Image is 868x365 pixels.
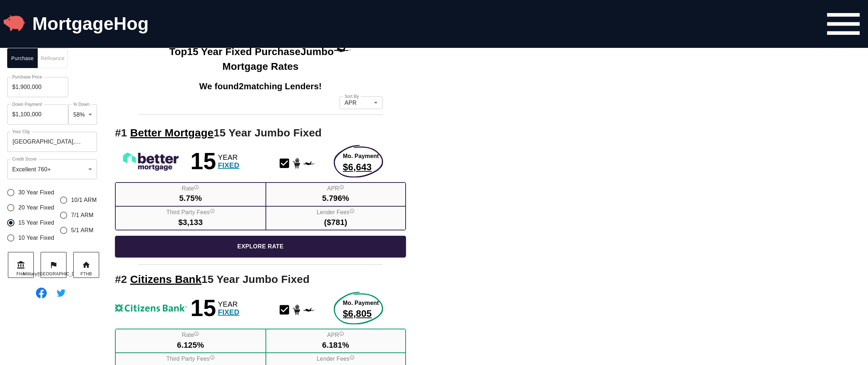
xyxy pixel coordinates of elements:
svg: Annual Percentage Rate - The interest rate on the loan if lender fees were averaged into each mon... [339,331,344,336]
label: APR [327,331,344,339]
span: 5/1 ARM [71,226,93,235]
span: YEAR [218,300,240,308]
label: APR [327,185,344,193]
span: Refinance [42,54,64,63]
span: Mo. Payment [343,152,379,161]
span: FTHB [80,271,92,277]
span: FHA [17,271,25,277]
span: 20 Year Fixed [18,203,54,212]
h1: Top 15 Year Fixed Mortgage Rates [138,45,383,73]
span: Purchase Jumbo [252,45,352,59]
svg: Lender fees include all fees paid directly to the lender for funding your mortgage. Lender fees i... [350,355,355,360]
span: Mo. Payment [343,299,379,307]
span: ($781) [324,217,347,228]
div: APR [340,95,383,110]
img: See more rates from Citizens Bank! [115,304,187,312]
button: Purchase [7,48,38,68]
span: YEAR [218,153,240,161]
div: 58% [68,104,97,125]
span: See more rates from Better Mortgage! [130,127,213,139]
svg: Home Purchase [291,303,303,316]
label: Third Party Fees [166,355,215,363]
input: Purchase Price [7,77,68,97]
span: $3,133 [178,217,203,228]
svg: Jumbo Mortgage [303,303,316,316]
span: We found 2 matching Lenders! [199,80,322,93]
svg: Conventional Mortgage [278,157,291,170]
label: Rate [182,185,199,193]
svg: Jumbo Mortgage [303,157,316,170]
svg: Interest Rate "rate", reflects the cost of borrowing. If the interest rate is 3% and your loan is... [194,331,199,336]
div: gender [7,179,101,251]
label: Rate [182,331,199,339]
span: 10 Year Fixed [18,234,54,242]
span: 6.181% [322,339,350,351]
a: Explore More About this Rate Product [115,236,406,257]
svg: Interest Rate "rate", reflects the cost of borrowing. If the interest rate is 3% and your loan is... [194,185,199,190]
a: MortgageHog [32,14,149,34]
span: 6.125% [177,339,204,351]
a: Citizens Bank Logo [115,304,190,312]
span: Purchase [11,54,33,63]
svg: Lender fees include all fees paid directly to the lender for funding your mortgage. Lender fees i... [350,208,355,213]
span: Military/[GEOGRAPHIC_DATA] [23,271,84,277]
label: Lender Fees [317,355,355,363]
h2: # 1 15 Year Jumbo Fixed [115,125,406,141]
span: 7/1 ARM [71,211,93,220]
span: 15 [190,297,216,320]
a: Better Mortgage [130,127,213,139]
span: FIXED [218,308,240,316]
span: FIXED [218,161,240,169]
button: Explore Rate [115,236,406,257]
a: Explore More about this rate product [343,299,379,321]
span: $6,805 [343,307,379,320]
img: See more rates from Better Mortgage! [115,151,187,172]
span: $6,643 [343,161,379,174]
img: Find MortgageHog on Facebook [36,288,47,298]
label: Lender Fees [317,208,355,217]
span: 30 Year Fixed [18,188,54,197]
svg: Home Purchase [291,157,303,170]
span: Explore Rate [121,242,400,252]
input: Down Payment [7,104,68,125]
svg: Third party fees include fees and taxes paid to non lender entities to facilitate the closing of ... [210,355,215,360]
h2: # 2 15 Year Jumbo Fixed [115,272,406,287]
label: Third Party Fees [166,208,215,217]
span: 15 [190,150,216,173]
img: MortgageHog Logo [4,12,25,34]
span: 10/1 ARM [71,196,97,204]
span: 5.75% [179,193,202,204]
span: 5.796% [322,193,350,204]
button: Refinance [37,48,68,68]
a: Explore More about this rate product [343,152,379,174]
div: Excellent 760+ [7,159,97,179]
span: 15 Year Fixed [18,218,54,227]
span: See more rates from Citizens Bank! [130,273,202,285]
svg: Annual Percentage Rate - The interest rate on the loan if lender fees were averaged into each mon... [339,185,344,190]
svg: Third party fees include fees and taxes paid to non lender entities to facilitate the closing of ... [210,208,215,213]
img: Jumbo Mortgage Icon [334,46,352,52]
a: Citizens Bank [130,273,202,285]
svg: Conventional Mortgage [278,303,291,316]
a: Better Mortgage Logo [115,151,190,172]
img: Follow @MortgageHog [54,286,68,300]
